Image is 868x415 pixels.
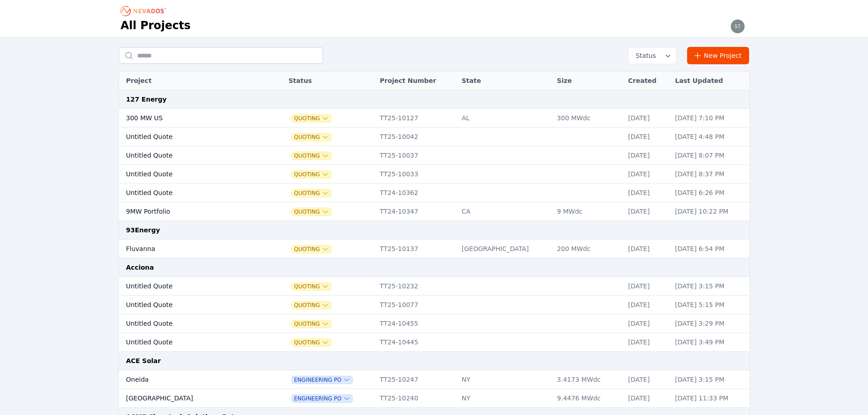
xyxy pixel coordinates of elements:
[671,370,750,389] td: [DATE] 3:15 PM
[119,258,750,277] td: Acciona
[552,240,623,258] td: 200 MWdc
[119,221,750,240] td: 93Energy
[632,51,656,60] span: Status
[671,109,750,128] td: [DATE] 7:10 PM
[119,128,750,146] tr: Untitled QuoteQuotingTT25-10042[DATE][DATE] 4:48 PM
[457,240,552,258] td: [GEOGRAPHIC_DATA]
[552,370,623,389] td: 3.4173 MWdc
[119,146,262,165] td: Untitled Quote
[375,128,457,146] td: TT25-10042
[624,240,671,258] td: [DATE]
[119,333,750,352] tr: Untitled QuoteQuotingTT24-10445[DATE][DATE] 3:49 PM
[671,389,750,408] td: [DATE] 11:33 PM
[119,314,262,333] td: Untitled Quote
[119,296,262,314] td: Untitled Quote
[292,246,331,253] button: Quoting
[671,184,750,202] td: [DATE] 6:26 PM
[457,72,552,90] th: State
[624,296,671,314] td: [DATE]
[375,165,457,184] td: TT25-10033
[730,19,745,34] img: steve.mustaro@nevados.solar
[292,152,331,159] button: Quoting
[292,208,331,215] button: Quoting
[119,277,750,296] tr: Untitled QuoteQuotingTT25-10232[DATE][DATE] 3:15 PM
[119,277,262,296] td: Untitled Quote
[671,333,750,352] td: [DATE] 3:49 PM
[284,72,375,90] th: Status
[687,47,750,64] a: New Project
[119,389,262,408] td: [GEOGRAPHIC_DATA]
[552,202,623,221] td: 9 MWdc
[375,389,457,408] td: TT25-10240
[375,314,457,333] td: TT24-10455
[552,109,623,128] td: 300 MWdc
[624,277,671,296] td: [DATE]
[121,18,191,33] h1: All Projects
[624,72,671,90] th: Created
[552,72,623,90] th: Size
[671,240,750,258] td: [DATE] 6:54 PM
[119,240,750,258] tr: FluvannaQuotingTT25-10137[GEOGRAPHIC_DATA]200 MWdc[DATE][DATE] 6:54 PM
[292,395,352,402] button: Engineering PO
[671,277,750,296] td: [DATE] 3:15 PM
[292,339,331,346] button: Quoting
[292,376,352,384] button: Engineering PO
[119,202,262,221] td: 9MW Portfolio
[119,184,262,202] td: Untitled Quote
[375,240,457,258] td: TT25-10137
[624,165,671,184] td: [DATE]
[624,202,671,221] td: [DATE]
[292,115,331,122] button: Quoting
[119,314,750,333] tr: Untitled QuoteQuotingTT24-10455[DATE][DATE] 3:29 PM
[624,146,671,165] td: [DATE]
[292,133,331,141] button: Quoting
[375,296,457,314] td: TT25-10077
[457,389,552,408] td: NY
[119,109,262,128] td: 300 MW US
[119,370,262,389] td: Oneida
[119,165,262,184] td: Untitled Quote
[119,333,262,352] td: Untitled Quote
[375,370,457,389] td: TT25-10247
[119,370,750,389] tr: OneidaEngineering POTT25-10247NY3.4173 MWdc[DATE][DATE] 3:15 PM
[119,165,750,184] tr: Untitled QuoteQuotingTT25-10033[DATE][DATE] 8:37 PM
[457,109,552,128] td: AL
[292,320,331,328] button: Quoting
[119,184,750,202] tr: Untitled QuoteQuotingTT24-10362[DATE][DATE] 6:26 PM
[624,128,671,146] td: [DATE]
[119,90,750,109] td: 127 Energy
[671,314,750,333] td: [DATE] 3:29 PM
[292,283,331,290] button: Quoting
[292,171,331,178] button: Quoting
[671,202,750,221] td: [DATE] 10:22 PM
[292,190,331,197] button: Quoting
[671,72,750,90] th: Last Updated
[375,202,457,221] td: TT24-10347
[375,184,457,202] td: TT24-10362
[671,165,750,184] td: [DATE] 8:37 PM
[119,109,750,128] tr: 300 MW USQuotingTT25-10127AL300 MWdc[DATE][DATE] 7:10 PM
[552,389,623,408] td: 9.4476 MWdc
[119,72,262,90] th: Project
[292,302,331,309] button: Quoting
[119,352,750,370] td: ACE Solar
[119,202,750,221] tr: 9MW PortfolioQuotingTT24-10347CA9 MWdc[DATE][DATE] 10:22 PM
[624,370,671,389] td: [DATE]
[624,389,671,408] td: [DATE]
[671,146,750,165] td: [DATE] 8:07 PM
[628,47,676,64] button: Status
[121,4,169,18] nav: Breadcrumb
[119,128,262,146] td: Untitled Quote
[457,202,552,221] td: CA
[624,314,671,333] td: [DATE]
